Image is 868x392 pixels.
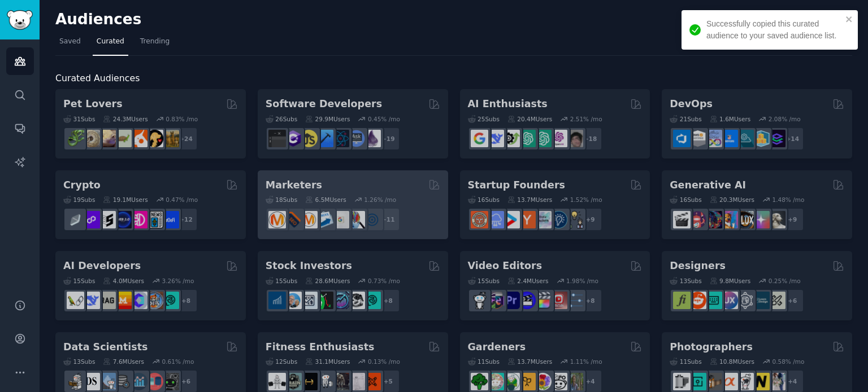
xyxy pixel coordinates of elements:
a: Curated [93,33,128,56]
span: Saved [59,37,81,47]
span: Trending [140,37,170,47]
h2: Audiences [55,11,761,29]
span: Curated Audiences [55,72,140,86]
div: Successfully copied this curated audience to your saved audience list. [706,18,842,42]
a: Saved [55,33,85,56]
a: Trending [136,33,173,56]
button: close [845,15,853,24]
img: GummySearch logo [7,10,33,30]
span: Curated [97,37,124,47]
